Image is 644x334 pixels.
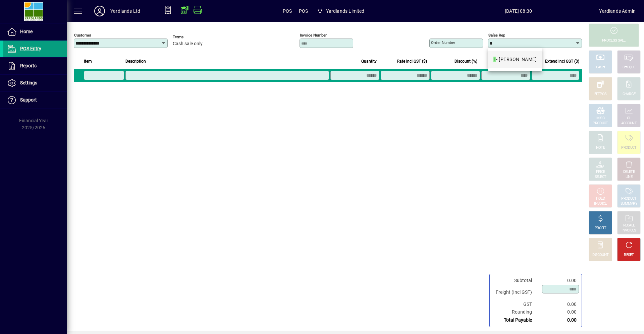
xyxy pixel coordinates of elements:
div: SELECT [595,175,606,180]
div: PRODUCT [621,196,636,201]
span: Description [125,58,146,65]
td: Subtotal [492,277,539,284]
td: 0.00 [539,277,579,284]
div: NOTE [596,145,605,150]
span: Support [20,97,37,103]
div: LINE [626,175,632,180]
a: Home [3,23,67,40]
a: Support [3,92,67,109]
td: Freight (Incl GST) [492,284,539,300]
td: GST [492,300,539,308]
div: MISC [596,116,604,121]
div: EFTPOS [594,92,607,97]
span: POS [299,6,308,16]
div: PRICE [596,170,605,175]
td: Rounding [492,308,539,316]
span: Rate incl GST ($) [397,58,427,65]
span: Item [84,58,92,65]
div: DELETE [623,170,635,175]
div: Yardlands Ltd [110,6,140,16]
span: Terms [173,35,213,39]
td: Total Payable [492,316,539,324]
div: CHARGE [623,92,636,97]
mat-label: Order number [431,40,455,45]
span: Extend incl GST ($) [545,58,579,65]
div: ACCOUNT [621,121,637,126]
div: INVOICES [622,228,636,233]
div: CHEQUE [623,65,635,70]
em: 1 [493,57,496,62]
mat-label: Invoice number [300,33,327,38]
td: 0.00 [539,316,579,324]
div: Yardlands Admin [599,6,636,16]
a: Reports [3,58,67,74]
div: PROCESS SALE [602,38,626,43]
span: POS Entry [20,46,41,51]
div: DISCOUNT [592,253,608,258]
mat-label: Sales rep [488,33,505,38]
a: Settings [3,75,67,91]
button: Profile [89,5,110,17]
span: Discount (%) [454,58,477,65]
span: [DATE] 08:30 [438,6,599,16]
mat-label: Customer [74,33,91,38]
span: Cash sale only [173,41,203,47]
div: HOLD [596,196,605,201]
span: POS [283,6,292,16]
div: RESET [624,253,634,258]
div: CASH [596,65,605,70]
span: Home [20,29,33,34]
div: RECALL [623,223,635,228]
div: INVOICE [594,201,606,206]
div: GL [627,116,631,121]
span: Quantity [361,58,377,65]
mat-option: 1 - Paul Bodle [488,51,542,68]
td: 0.00 [539,308,579,316]
span: Reports [20,63,37,68]
span: Yardlands Limited [315,5,367,17]
div: - [PERSON_NAME] [493,56,537,63]
div: PRODUCT [621,145,636,150]
div: SUMMARY [621,201,637,206]
span: Yardlands Limited [326,6,365,16]
div: PROFIT [595,226,606,231]
td: 0.00 [539,300,579,308]
div: PRODUCT [593,121,608,126]
span: Settings [20,80,37,85]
